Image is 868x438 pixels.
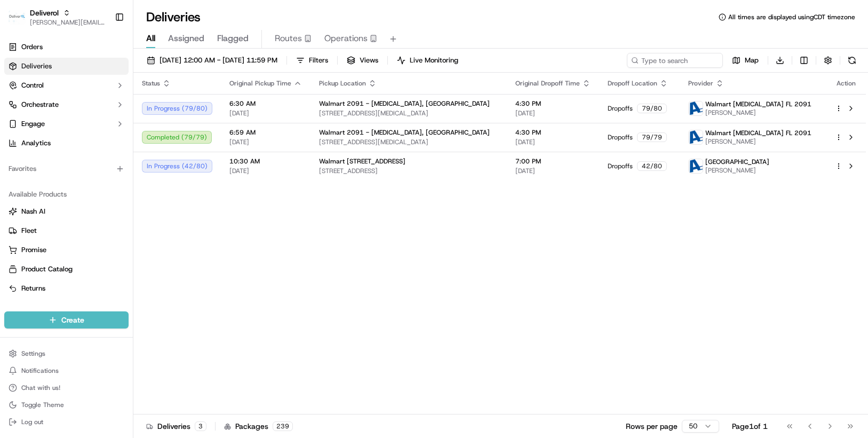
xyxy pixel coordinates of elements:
[146,32,155,45] span: All
[689,159,703,173] img: ActionCourier.png
[835,79,857,88] div: Action
[319,167,498,175] span: [STREET_ADDRESS]
[392,53,463,68] button: Live Monitoring
[342,53,383,68] button: Views
[705,100,811,108] span: Walmart [MEDICAL_DATA] FL 2091
[9,10,26,25] img: Deliverol
[4,38,129,56] a: Orders
[4,363,129,378] button: Notifications
[275,32,302,45] span: Routes
[21,401,64,409] span: Toggle Theme
[9,245,124,255] a: Promise
[4,203,129,220] button: Nash AI
[217,32,249,45] span: Flagged
[4,280,129,297] button: Returns
[319,138,498,146] span: [STREET_ADDRESS][MEDICAL_DATA]
[515,138,591,146] span: [DATE]
[4,311,129,328] button: Create
[515,79,580,88] span: Original Dropoff Time
[727,53,763,68] button: Map
[4,241,129,259] button: Promise
[30,18,106,27] button: [PERSON_NAME][EMAIL_ADDRESS][PERSON_NAME][DOMAIN_NAME]
[626,421,678,432] p: Rows per page
[21,349,45,358] span: Settings
[705,158,769,166] span: [GEOGRAPHIC_DATA]
[9,264,124,274] a: Product Catalog
[705,166,769,175] span: [PERSON_NAME]
[637,161,667,171] div: 42 / 80
[21,366,59,375] span: Notifications
[195,421,206,431] div: 3
[410,56,458,65] span: Live Monitoring
[4,186,129,203] div: Available Products
[21,284,45,293] span: Returns
[229,99,302,108] span: 6:30 AM
[360,56,378,65] span: Views
[160,56,277,65] span: [DATE] 12:00 AM - [DATE] 11:59 PM
[4,222,129,239] button: Fleet
[291,53,333,68] button: Filters
[229,157,302,166] span: 10:30 AM
[142,79,160,88] span: Status
[745,56,759,65] span: Map
[21,384,60,392] span: Chat with us!
[608,162,633,170] span: Dropoffs
[273,421,293,431] div: 239
[705,129,811,137] span: Walmart [MEDICAL_DATA] FL 2091
[21,418,43,426] span: Log out
[845,53,859,68] button: Refresh
[21,207,45,216] span: Nash AI
[4,261,129,278] button: Product Catalog
[689,101,703,115] img: ActionCourier.png
[319,79,366,88] span: Pickup Location
[515,109,591,118] span: [DATE]
[319,109,498,118] span: [STREET_ADDRESS][MEDICAL_DATA]
[4,58,129,75] a: Deliveries
[515,157,591,166] span: 7:00 PM
[515,167,591,175] span: [DATE]
[30,7,59,18] button: Deliverol
[309,56,328,65] span: Filters
[9,226,124,236] a: Fleet
[21,245,46,255] span: Promise
[608,133,633,142] span: Dropoffs
[319,99,490,108] span: Walmart 2091 - [MEDICAL_DATA], [GEOGRAPHIC_DATA]
[705,108,811,117] span: [PERSON_NAME]
[21,226,37,236] span: Fleet
[229,128,302,137] span: 6:59 AM
[146,9,201,26] h1: Deliveries
[21,138,51,148] span: Analytics
[9,284,124,293] a: Returns
[319,157,405,166] span: Walmart [STREET_ADDRESS]
[608,79,657,88] span: Dropoff Location
[637,132,667,142] div: 79 / 79
[689,130,703,144] img: ActionCourier.png
[61,315,84,325] span: Create
[21,264,73,274] span: Product Catalog
[688,79,713,88] span: Provider
[728,13,855,21] span: All times are displayed using CDT timezone
[4,4,110,30] button: DeliverolDeliverol[PERSON_NAME][EMAIL_ADDRESS][PERSON_NAME][DOMAIN_NAME]
[9,207,124,216] a: Nash AI
[608,104,633,113] span: Dropoffs
[4,77,129,94] button: Control
[732,421,768,432] div: Page 1 of 1
[4,397,129,412] button: Toggle Theme
[705,137,811,146] span: [PERSON_NAME]
[4,414,129,429] button: Log out
[21,81,44,90] span: Control
[4,96,129,113] button: Orchestrate
[515,128,591,137] span: 4:30 PM
[515,99,591,108] span: 4:30 PM
[21,42,43,52] span: Orders
[229,167,302,175] span: [DATE]
[4,115,129,132] button: Engage
[168,32,204,45] span: Assigned
[21,100,59,109] span: Orchestrate
[324,32,368,45] span: Operations
[21,119,45,129] span: Engage
[224,421,293,432] div: Packages
[229,138,302,146] span: [DATE]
